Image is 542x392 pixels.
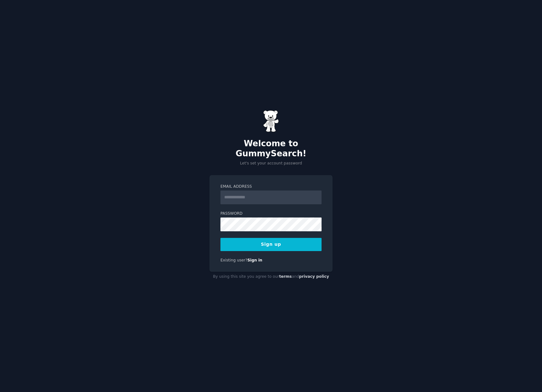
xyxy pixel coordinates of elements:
h2: Welcome to GummySearch! [209,139,333,158]
span: Existing user? [220,258,247,262]
button: Sign up [220,238,322,251]
p: Let's set your account password [209,161,333,166]
div: By using this site you agree to our and [209,272,333,282]
a: Sign in [247,258,263,262]
img: Gummy Bear [263,110,279,132]
a: privacy policy [299,274,329,279]
a: terms [279,274,292,279]
label: Password [220,211,322,217]
label: Email Address [220,184,322,190]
